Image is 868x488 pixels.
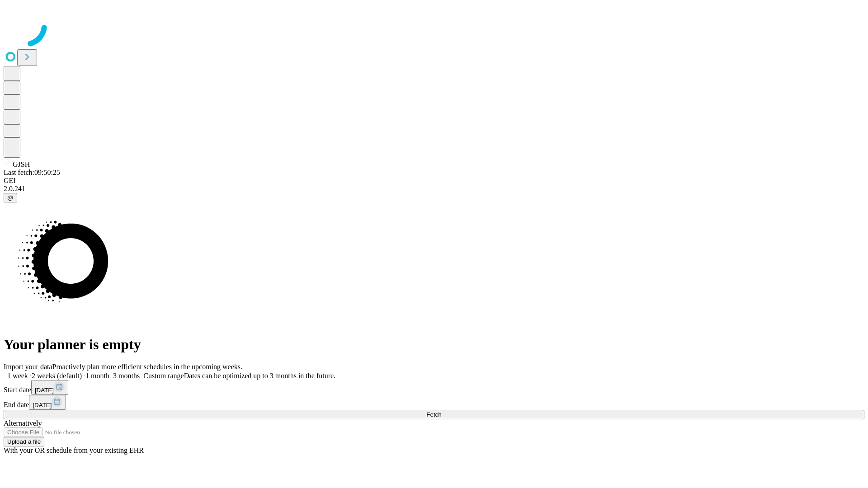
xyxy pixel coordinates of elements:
[85,372,109,380] span: 1 month
[4,177,864,185] div: GEI
[4,363,52,371] span: Import your data
[4,193,17,202] button: @
[32,372,82,380] span: 2 weeks (default)
[29,395,66,410] button: [DATE]
[4,437,44,446] button: Upload a file
[143,372,184,380] span: Custom range
[4,419,42,427] span: Alternatively
[184,372,335,380] span: Dates can be optimized up to 3 months in the future.
[35,387,54,394] span: [DATE]
[4,185,864,193] div: 2.0.241
[7,194,14,201] span: @
[4,380,864,395] div: Start date
[4,410,864,419] button: Fetch
[31,380,68,395] button: [DATE]
[113,372,140,380] span: 3 months
[13,160,30,168] span: GJSH
[4,336,864,353] h1: Your planner is empty
[4,169,60,176] span: Last fetch: 09:50:25
[33,402,52,408] span: [DATE]
[4,446,144,454] span: With your OR schedule from your existing EHR
[426,411,441,418] span: Fetch
[7,372,28,380] span: 1 week
[52,363,242,371] span: Proactively plan more efficient schedules in the upcoming weeks.
[4,395,864,410] div: End date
